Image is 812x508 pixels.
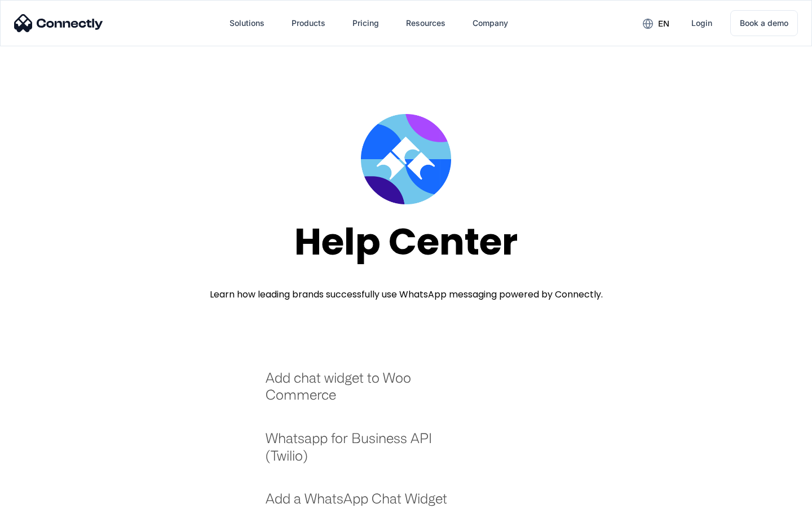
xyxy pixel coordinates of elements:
[406,15,445,31] div: Resources
[730,10,798,36] a: Book a demo
[230,15,264,31] div: Solutions
[220,10,273,37] div: Solutions
[11,488,68,504] aside: Language selected: English
[691,15,712,31] div: Login
[266,369,462,415] a: Add chat widget to Woo Commerce
[343,10,388,37] a: Pricing
[210,288,603,301] div: Learn how leading brands successfully use WhatsApp messaging powered by Connectly.
[397,10,454,37] div: Resources
[14,14,103,32] img: Connectly Logo
[473,15,508,31] div: Company
[464,10,517,37] div: Company
[294,221,518,262] div: Help Center
[266,430,462,475] a: Whatsapp for Business API (Twilio)
[682,10,721,37] a: Login
[658,16,669,32] div: en
[634,15,678,32] div: en
[283,10,334,37] div: Products
[23,488,68,504] ul: Language list
[352,15,379,31] div: Pricing
[292,15,325,31] div: Products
